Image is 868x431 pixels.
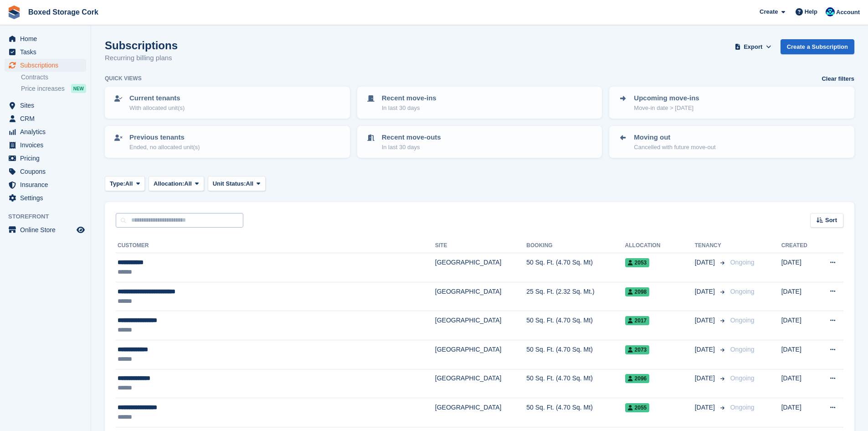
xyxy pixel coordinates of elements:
img: Vincent [826,7,835,16]
th: Booking [526,239,625,253]
p: Current tenants [129,93,185,104]
span: Subscriptions [20,59,75,72]
th: Tenancy [695,239,727,253]
span: 2053 [625,258,650,267]
th: Created [781,239,817,253]
span: Ongoing [730,259,755,266]
span: Storefront [8,212,91,221]
a: menu [5,59,86,72]
p: In last 30 days [382,143,441,152]
span: Online Store [20,223,75,236]
td: [DATE] [781,311,817,340]
td: [DATE] [781,253,817,282]
span: 2055 [625,403,650,412]
span: Type: [110,179,125,188]
span: Create [760,7,778,16]
a: Contracts [21,73,86,82]
span: Sites [20,99,75,112]
td: 50 Sq. Ft. (4.70 Sq. Mt) [526,398,625,427]
a: Price increases NEW [21,83,86,93]
a: menu [5,139,86,151]
span: Ongoing [730,317,755,324]
button: Type: All [105,176,145,191]
span: Coupons [20,165,75,178]
span: Help [805,7,817,16]
span: Price increases [21,84,65,93]
span: Tasks [20,46,75,58]
a: Current tenants With allocated unit(s) [106,88,349,118]
a: Previous tenants Ended, no allocated unit(s) [106,127,349,157]
button: Allocation: All [149,176,204,191]
span: 2098 [625,287,650,296]
p: Recent move-ins [382,93,437,104]
td: [DATE] [781,340,817,369]
a: menu [5,178,86,191]
img: stora-icon-8386f47178a22dfd0bd8f6a31ec36ba5ce8667c1dd55bd0f319d3a0aa187defe.svg [7,5,21,19]
span: [DATE] [695,258,717,267]
span: Account [836,8,860,17]
span: [DATE] [695,345,717,354]
span: All [125,179,133,188]
button: Unit Status: All [208,176,266,191]
span: Analytics [20,125,75,138]
span: Invoices [20,139,75,151]
span: Ongoing [730,404,755,411]
a: menu [5,192,86,204]
span: Ongoing [730,288,755,295]
td: 50 Sq. Ft. (4.70 Sq. Mt) [526,253,625,282]
a: menu [5,223,86,236]
a: menu [5,152,86,165]
div: NEW [71,84,86,93]
h1: Subscriptions [105,39,178,52]
span: CRM [20,112,75,125]
th: Site [435,239,527,253]
p: Previous tenants [129,132,200,143]
th: Customer [116,239,435,253]
h6: Quick views [105,74,142,83]
th: Allocation [625,239,695,253]
a: Clear filters [822,74,854,83]
p: Recent move-outs [382,132,441,143]
td: [GEOGRAPHIC_DATA] [435,340,527,369]
p: Cancelled with future move-out [634,143,715,152]
a: menu [5,112,86,125]
a: menu [5,46,86,58]
span: Ongoing [730,346,755,353]
a: menu [5,99,86,112]
span: 2017 [625,316,650,325]
span: Unit Status: [213,179,246,188]
p: With allocated unit(s) [129,104,185,113]
td: [DATE] [781,398,817,427]
span: Allocation: [154,179,184,188]
span: 2096 [625,374,650,383]
td: 25 Sq. Ft. (2.32 Sq. Mt.) [526,282,625,311]
a: Create a Subscription [781,39,854,54]
span: All [246,179,254,188]
a: Moving out Cancelled with future move-out [610,127,853,157]
p: In last 30 days [382,104,437,113]
a: Preview store [75,224,86,235]
p: Moving out [634,132,715,143]
td: 50 Sq. Ft. (4.70 Sq. Mt) [526,311,625,340]
p: Ended, no allocated unit(s) [129,143,200,152]
span: Home [20,32,75,45]
p: Move-in date > [DATE] [634,104,699,113]
td: [DATE] [781,369,817,398]
span: Settings [20,192,75,204]
a: Recent move-ins In last 30 days [358,88,601,118]
td: 50 Sq. Ft. (4.70 Sq. Mt) [526,369,625,398]
td: [DATE] [781,282,817,311]
a: menu [5,165,86,178]
td: 50 Sq. Ft. (4.70 Sq. Mt) [526,340,625,369]
td: [GEOGRAPHIC_DATA] [435,311,527,340]
a: Upcoming move-ins Move-in date > [DATE] [610,88,853,118]
span: Insurance [20,178,75,191]
td: [GEOGRAPHIC_DATA] [435,398,527,427]
a: menu [5,32,86,45]
span: Sort [825,216,837,225]
td: [GEOGRAPHIC_DATA] [435,282,527,311]
span: Pricing [20,152,75,165]
span: Ongoing [730,374,755,382]
p: Upcoming move-ins [634,93,699,104]
a: Recent move-outs In last 30 days [358,127,601,157]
